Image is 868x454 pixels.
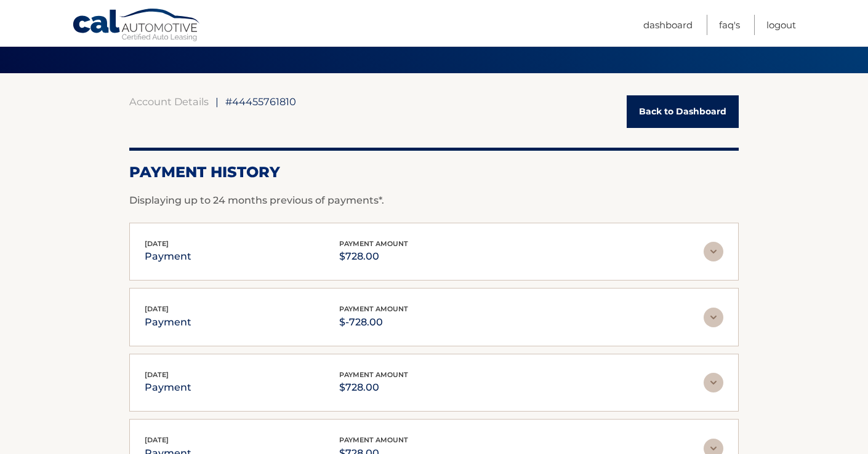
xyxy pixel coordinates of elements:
p: Displaying up to 24 months previous of payments*. [129,193,739,208]
span: | [215,95,219,108]
span: [DATE] [145,436,169,444]
a: Account Details [129,95,209,108]
h2: Payment History [129,163,739,181]
img: accordion-rest.svg [704,242,723,261]
span: payment amount [339,436,408,444]
p: payment [145,248,191,265]
img: accordion-rest.svg [704,373,723,392]
span: payment amount [339,305,408,313]
p: $-728.00 [339,314,408,331]
a: FAQ's [719,15,740,35]
p: payment [145,379,191,396]
a: Cal Automotive [72,8,201,44]
span: #44455761810 [225,95,296,108]
a: Back to Dashboard [627,95,739,128]
p: $728.00 [339,379,408,396]
img: accordion-rest.svg [704,308,723,327]
span: [DATE] [145,239,169,248]
span: payment amount [339,370,408,379]
span: [DATE] [145,305,169,313]
p: $728.00 [339,248,408,265]
span: [DATE] [145,370,169,379]
p: payment [145,314,191,331]
a: Dashboard [643,15,693,35]
span: payment amount [339,239,408,248]
a: Logout [766,15,796,35]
